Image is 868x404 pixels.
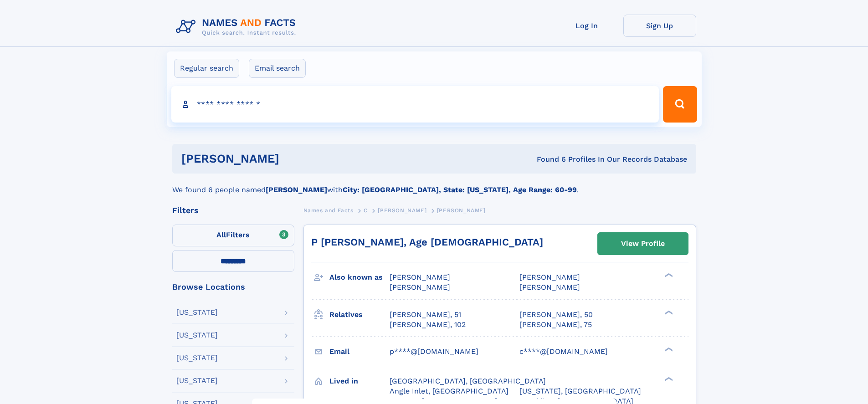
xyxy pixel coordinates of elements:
[550,15,623,37] a: Log In
[266,185,327,194] b: [PERSON_NAME]
[378,207,426,214] span: [PERSON_NAME]
[598,233,688,255] a: View Profile
[390,273,450,281] span: [PERSON_NAME]
[172,225,294,246] label: Filters
[519,273,580,281] span: [PERSON_NAME]
[176,332,218,339] div: [US_STATE]
[390,377,546,385] span: [GEOGRAPHIC_DATA], [GEOGRAPHIC_DATA]
[408,154,687,164] div: Found 6 Profiles In Our Records Database
[663,272,673,278] div: ❯
[519,283,580,291] span: [PERSON_NAME]
[303,205,354,216] a: Names and Facts
[172,283,294,291] div: Browse Locations
[663,376,673,382] div: ❯
[621,233,665,254] div: View Profile
[519,387,641,395] span: [US_STATE], [GEOGRAPHIC_DATA]
[311,236,543,248] a: P [PERSON_NAME], Age [DEMOGRAPHIC_DATA]
[329,344,390,359] h3: Email
[663,346,673,352] div: ❯
[364,205,368,216] a: C
[176,354,218,362] div: [US_STATE]
[176,377,218,384] div: [US_STATE]
[172,206,294,215] div: Filters
[378,205,426,216] a: [PERSON_NAME]
[343,185,577,194] b: City: [GEOGRAPHIC_DATA], State: [US_STATE], Age Range: 60-99
[171,86,659,123] input: search input
[437,207,486,214] span: [PERSON_NAME]
[519,310,593,320] a: [PERSON_NAME], 50
[329,307,390,322] h3: Relatives
[519,320,592,330] a: [PERSON_NAME], 75
[390,387,508,395] span: Angle Inlet, [GEOGRAPHIC_DATA]
[216,230,226,239] span: All
[172,15,303,39] img: Logo Names and Facts
[663,86,697,123] button: Search Button
[172,174,696,195] div: We found 6 people named with .
[663,309,673,315] div: ❯
[174,59,239,78] label: Regular search
[181,153,408,164] h1: [PERSON_NAME]
[623,15,696,37] a: Sign Up
[364,207,368,214] span: C
[329,373,390,389] h3: Lived in
[329,270,390,285] h3: Also known as
[390,310,461,320] a: [PERSON_NAME], 51
[249,59,306,78] label: Email search
[390,320,466,330] a: [PERSON_NAME], 102
[390,283,450,291] span: [PERSON_NAME]
[176,309,218,316] div: [US_STATE]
